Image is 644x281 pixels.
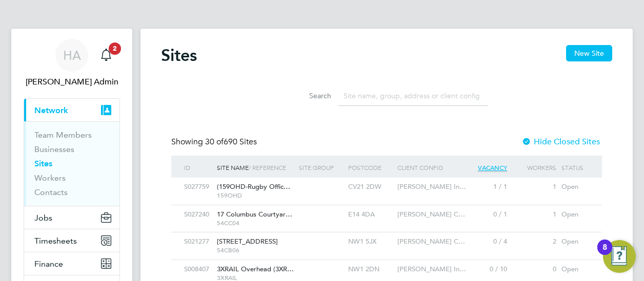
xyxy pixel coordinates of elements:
[559,205,592,224] div: Open
[182,232,214,251] div: S021277
[182,177,592,186] a: S027759(159OHD-Rugby Offic… 159OHDCV21 2DW[PERSON_NAME] In…1 / 11Open
[182,156,214,179] div: ID
[249,163,286,171] span: / Reference
[217,246,294,254] span: 54CB06
[559,232,592,251] div: Open
[24,76,120,88] span: Hays Admin
[217,182,290,191] span: (159OHD-Rugby Offic…
[338,86,488,106] input: Site name, group, address or client config
[34,144,74,154] a: Businesses
[217,210,292,219] span: 17 Columbus Courtyar…
[214,156,296,179] div: Site Name
[24,99,119,121] button: Network
[34,105,68,115] span: Network
[296,156,346,179] div: Site Group
[510,156,559,179] div: Workers
[182,205,592,213] a: S02724017 Columbus Courtyar… 54CC04E14 4DA[PERSON_NAME] C…0 / 11Open
[171,137,259,147] div: Showing
[217,191,294,200] span: 159OHD
[460,232,510,251] div: 0 / 4
[34,130,92,140] a: Team Members
[24,206,119,229] button: Jobs
[34,187,68,197] a: Contacts
[96,39,116,72] a: 2
[397,182,466,191] span: [PERSON_NAME] In…
[205,137,257,147] span: 690 Sites
[460,178,510,197] div: 1 / 1
[24,229,119,252] button: Timesheets
[510,205,559,224] div: 1
[34,236,77,246] span: Timesheets
[34,173,66,183] a: Workers
[559,178,592,197] div: Open
[346,178,395,197] div: CV21 2DW
[478,163,507,172] span: Vacancy
[346,156,395,179] div: Postcode
[559,260,592,279] div: Open
[205,137,224,147] span: 30 of
[24,121,119,206] div: Network
[63,49,81,62] span: HA
[346,205,395,224] div: E14 4DA
[566,45,612,61] button: New Site
[521,137,600,147] label: Hide Closed Sites
[182,260,592,268] a: S0084073XRAIL Overhead (3XR… 3XRAILNW1 2DN[PERSON_NAME] In…0 / 100Open
[510,178,559,197] div: 1
[217,265,294,273] span: 3XRAIL Overhead (3XR…
[346,232,395,251] div: NW1 5JX
[182,260,214,279] div: S008407
[34,213,52,223] span: Jobs
[24,39,120,88] a: HA[PERSON_NAME] Admin
[24,252,119,275] button: Finance
[182,178,214,197] div: S027759
[397,237,465,246] span: [PERSON_NAME] C…
[397,265,466,273] span: [PERSON_NAME] In…
[285,91,331,100] label: Search
[34,259,63,269] span: Finance
[510,260,559,279] div: 0
[460,205,510,224] div: 0 / 1
[109,42,121,55] span: 2
[217,219,294,227] span: 54CC04
[217,237,278,246] span: [STREET_ADDRESS]
[602,247,607,261] div: 8
[395,156,460,179] div: Client Config
[603,240,636,273] button: Open Resource Center, 8 new notifications
[397,210,465,219] span: [PERSON_NAME] C…
[510,232,559,251] div: 2
[559,156,592,179] div: Status
[460,260,510,279] div: 0 / 10
[161,45,197,66] h2: Sites
[182,232,592,241] a: S021277[STREET_ADDRESS] 54CB06NW1 5JX[PERSON_NAME] C…0 / 42Open
[182,205,214,224] div: S027240
[346,260,395,279] div: NW1 2DN
[34,159,52,168] a: Sites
